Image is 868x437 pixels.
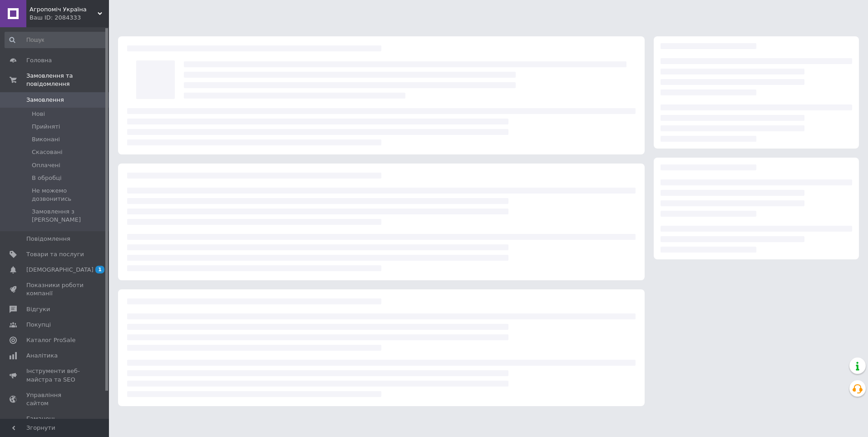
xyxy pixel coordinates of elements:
span: Скасовані [32,148,63,156]
span: Каталог ProSale [26,336,75,344]
span: Інструменти веб-майстра та SEO [26,367,84,383]
div: Ваш ID: 2084333 [30,14,109,22]
span: В обробці [32,174,62,182]
span: Не можемо дозвонитись [32,187,106,203]
span: 1 [95,266,104,273]
span: Покупці [26,321,51,329]
span: Нові [32,110,45,118]
span: [DEMOGRAPHIC_DATA] [26,266,94,274]
span: Замовлення з [PERSON_NAME] [32,208,106,224]
span: Замовлення [26,96,64,104]
span: Відгуки [26,305,50,313]
span: Прийняті [32,123,60,131]
span: Замовлення та повідомлення [26,72,109,88]
span: Виконані [32,135,60,144]
input: Пошук [5,32,107,48]
span: Аналітика [26,352,58,360]
span: Гаманець компанії [26,415,84,431]
span: Управління сайтом [26,391,84,407]
span: Оплачені [32,161,60,169]
span: Повідомлення [26,235,70,243]
span: Показники роботи компанії [26,281,84,298]
span: Агропоміч Україна [30,5,98,14]
span: Товари та послуги [26,250,84,258]
span: Головна [26,56,52,65]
